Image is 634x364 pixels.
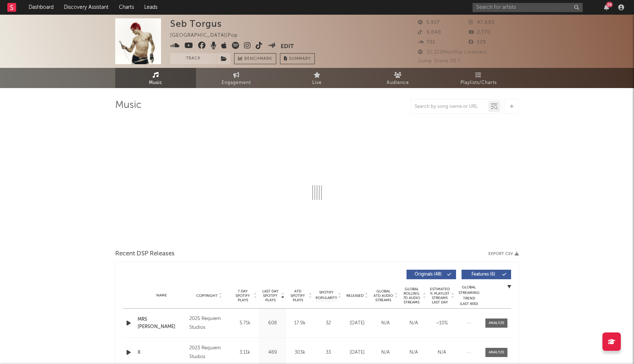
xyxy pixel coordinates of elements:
[411,272,445,277] span: Originals ( 48 )
[260,289,280,302] span: Last Day Spotify Plays
[170,18,222,29] div: Seb Torgus
[149,79,163,87] span: Music
[234,53,276,64] a: Benchmark
[469,20,495,25] span: 47,690
[289,57,311,61] span: Summary
[115,250,175,258] span: Recent DSP Releases
[345,349,369,356] div: [DATE]
[430,287,450,305] span: Estimated % Playlist Streams Last Day
[277,68,357,88] a: Live
[418,30,441,35] span: 9,040
[418,40,435,45] span: 701
[473,3,583,12] input: Search for artists
[189,314,229,332] div: 2025 Requiem Studios
[233,289,252,302] span: 7 Day Spotify Plays
[430,349,454,356] div: N/A
[606,2,613,7] div: 26
[401,320,426,327] div: N/A
[316,349,341,356] div: 33
[281,42,294,51] button: Edit
[604,4,609,10] button: 26
[170,31,246,40] div: [GEOGRAPHIC_DATA] | Pop
[462,270,511,279] button: Features(6)
[115,68,196,88] a: Music
[407,270,456,279] button: Originals(48)
[233,349,257,356] div: 3.11k
[233,320,257,327] div: 5.71k
[488,252,519,256] button: Export CSV
[401,349,426,356] div: N/A
[316,320,341,327] div: 32
[458,285,480,307] div: Global Streaming Trend (Last 60D)
[138,349,186,356] a: X
[260,320,284,327] div: 608
[346,294,364,298] span: Released
[196,68,277,88] a: Engagement
[418,50,487,55] span: 32,323 Monthly Listeners
[418,59,461,63] span: Jump Score: 70.7
[170,53,216,64] button: Track
[469,40,486,45] span: 529
[401,287,422,305] span: Global Rolling 7D Audio Streams
[312,79,322,87] span: Live
[418,20,440,25] span: 5,927
[288,349,312,356] div: 303k
[373,320,398,327] div: N/A
[316,290,337,301] span: Spotify Popularity
[460,79,497,87] span: Playlists/Charts
[280,53,315,64] button: Summary
[466,272,500,277] span: Features ( 6 )
[189,344,229,361] div: 2023 Requiem Studios
[357,68,438,88] a: Audience
[222,79,251,87] span: Engagement
[438,68,519,88] a: Playlists/Charts
[288,289,307,302] span: ATD Spotify Plays
[260,349,284,356] div: 489
[430,320,454,327] div: ~ 10 %
[469,30,491,35] span: 2,770
[387,79,409,87] span: Audience
[244,55,272,63] span: Benchmark
[196,294,218,298] span: Copyright
[138,316,186,330] a: MRS [PERSON_NAME]
[345,320,369,327] div: [DATE]
[373,289,393,302] span: Global ATD Audio Streams
[138,293,186,298] div: Name
[411,104,488,110] input: Search by song name or URL
[288,320,312,327] div: 17.9k
[373,349,398,356] div: N/A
